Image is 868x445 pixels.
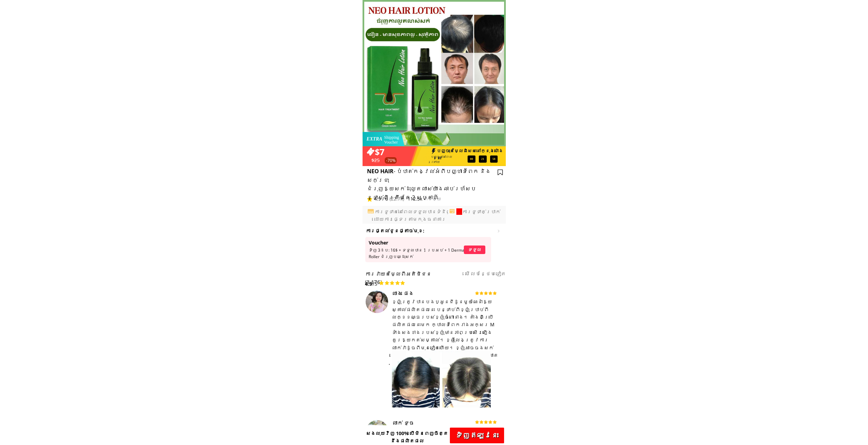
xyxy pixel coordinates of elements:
[367,167,499,202] h3: - បំបាត់​កង្វល់​អំពី​បញ្ហា​ទំពែក និង​សក់​ជ្រុះ ជំរុញឱ្យសក់ដុះលូតលាស់យ៉ាងឆាប់រហ័សប ន្ទាប់ពីត្រឹមតែ...
[371,157,395,164] h3: $25
[374,208,504,223] h3: ការទូទាត់នៅពេលទទួលបានទំនិញ /
[367,167,394,175] span: NEO HAIR
[384,135,404,145] h3: Shipping Voucher
[384,157,397,164] h3: -70%
[366,210,376,214] h3: COD
[450,428,504,443] p: ទិញ​ឥឡូវនេះ
[437,148,504,162] h3: បញ្ចុះតម្លៃពិសេសនៅក្នុងម៉ោងនេះ
[365,270,431,285] span: ការវាយតម្លៃពីអតិថិជន (3,176)
[369,239,423,247] h3: Voucher
[366,430,448,444] span: សងលុយវិញ 100% បើមិនពេញចិត្តនឹងផលិតផល
[369,247,466,260] h3: ទិញ 3ដប: 16$ + ទទួលបាន 1 ប្រអប់ + 1 Derma Roller ជំរុញបណ្ដុះសក់
[392,290,456,296] div: លាង ផេង
[465,270,521,278] h3: មើល​បន្ថែម​ទៀត
[392,420,457,426] div: លាក់ ទូច
[366,227,434,235] h3: ការផ្តល់ជូនផ្តាច់មុខ:
[464,246,485,254] p: ទទួល
[392,298,499,367] div: ខ្ញុំ​ត្រូវ​បាន​បង​ប្អូន​ជីដូន​មួយ​ណែនាំ​ឱ្យ​ស្គាល់​ផលិតផល​នេះ បន្ទាប់​ពី​ខ្ញុំ​ប្រាប់​ពី​លក្ខខណ្...
[365,280,383,288] h3: /5
[454,208,462,215] span: ......
[375,145,443,159] h3: $7
[367,135,386,143] h3: Extra
[365,280,372,287] span: 4.9
[431,154,468,164] h3: បញ្ចប់នៅពេល ក្រោយ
